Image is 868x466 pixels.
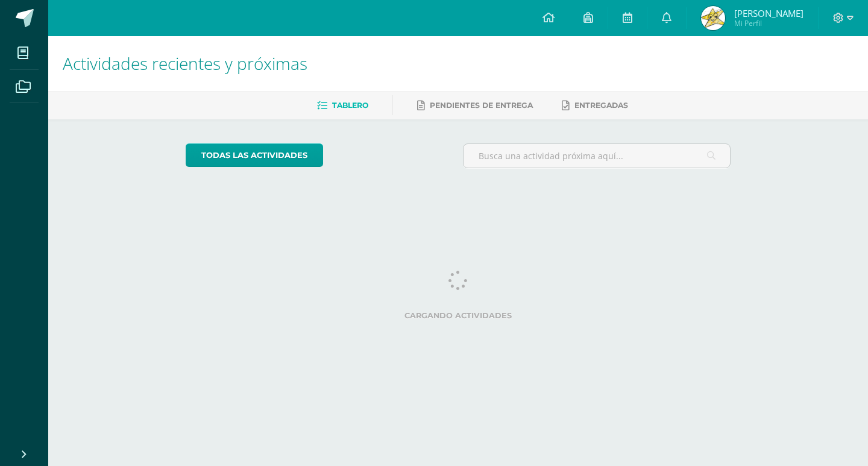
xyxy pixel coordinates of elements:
a: Pendientes de entrega [417,96,533,115]
a: Entregadas [562,96,628,115]
img: 8dc4217d25edd1b77de4772aafab4d68.png [701,6,725,30]
span: Tablero [332,101,368,110]
a: Tablero [317,96,368,115]
span: Actividades recientes y próximas [63,52,307,75]
span: Mi Perfil [734,18,804,28]
a: todas las Actividades [186,143,323,167]
input: Busca una actividad próxima aquí... [464,144,731,168]
label: Cargando actividades [186,311,731,320]
span: Entregadas [574,101,628,110]
span: [PERSON_NAME] [734,7,804,19]
span: Pendientes de entrega [430,101,533,110]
